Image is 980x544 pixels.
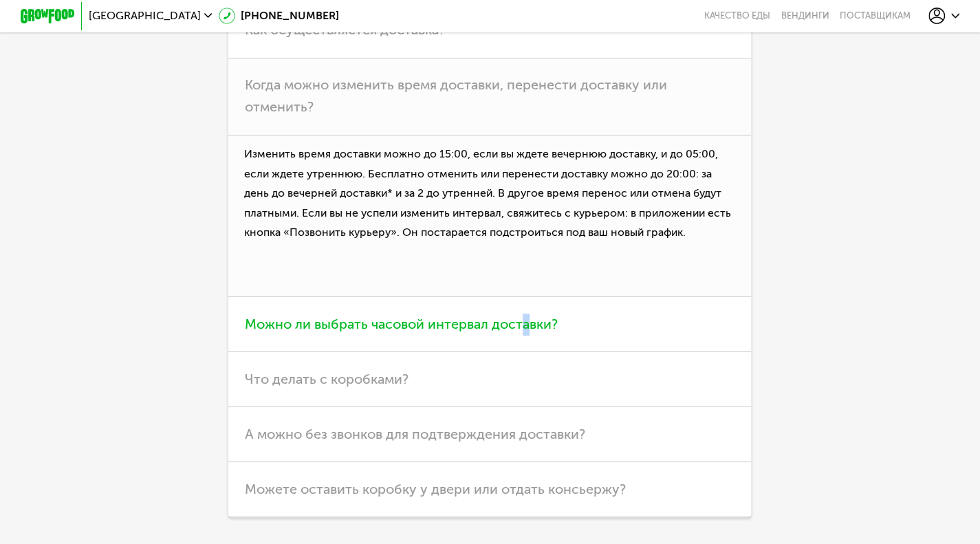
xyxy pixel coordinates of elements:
span: Можете оставить коробку у двери или отдать консьержу? [245,481,626,497]
a: Качество еды [704,10,770,21]
span: [GEOGRAPHIC_DATA] [89,10,201,21]
span: А можно без звонков для подтверждения доставки? [245,426,585,442]
a: [PHONE_NUMBER] [219,8,339,24]
div: поставщикам [840,10,911,21]
span: Когда можно изменить время доставки, перенести доставку или отменить? [245,76,667,115]
span: Можно ли выбрать часовой интервал доставки? [245,316,558,332]
a: Вендинги [781,10,829,21]
p: Изменить время доставки можно до 15:00, если вы ждете вечернюю доставку, и до 05:00, если ждете у... [228,135,751,297]
span: Что делать с коробками? [245,371,409,387]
